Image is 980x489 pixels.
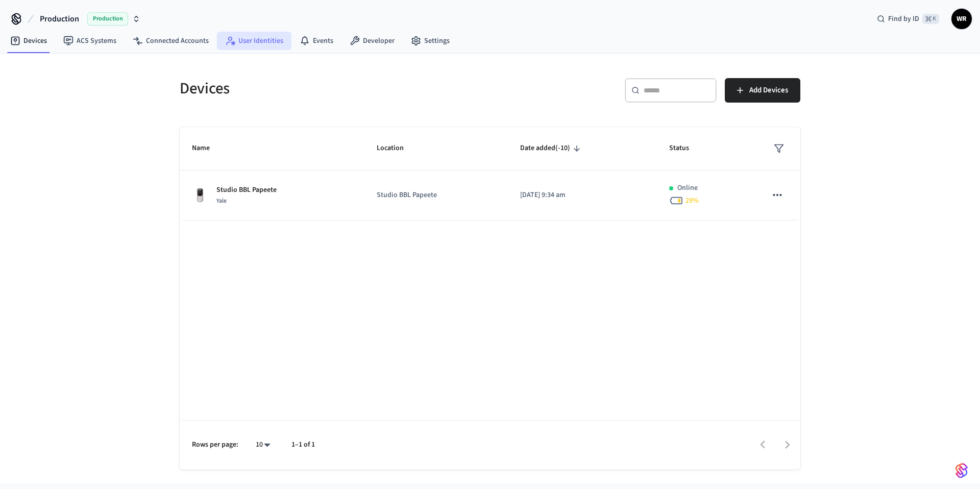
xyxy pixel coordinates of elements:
[216,185,277,195] p: Studio BBL Papeete
[216,197,227,205] span: Yale
[403,32,458,50] a: Settings
[725,78,800,103] button: Add Devices
[251,437,275,452] div: 10
[869,10,947,28] div: Find by ID⌘ K
[40,13,79,25] span: Production
[2,32,55,50] a: Devices
[951,9,972,29] button: WR
[520,140,583,156] span: Date added(-10)
[55,32,125,50] a: ACS Systems
[377,140,417,156] span: Location
[192,439,238,450] p: Rows per page:
[192,187,208,204] img: Yale Assure Touchscreen Wifi Smart Lock, Satin Nickel, Front
[180,78,484,99] h5: Devices
[180,127,800,221] table: sticky table
[192,140,223,156] span: Name
[520,190,644,201] p: [DATE] 9:34 am
[952,10,971,28] span: WR
[922,14,939,24] span: ⌘ K
[125,32,217,50] a: Connected Accounts
[341,32,403,50] a: Developer
[87,12,128,26] span: Production
[955,462,968,479] img: SeamLogoGradient.69752ec5.svg
[217,32,291,50] a: User Identities
[677,183,698,193] p: Online
[888,14,919,24] span: Find by ID
[377,190,496,201] p: Studio BBL Papeete
[669,140,702,156] span: Status
[749,84,788,97] span: Add Devices
[685,195,699,206] span: 29 %
[291,439,315,450] p: 1–1 of 1
[291,32,341,50] a: Events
